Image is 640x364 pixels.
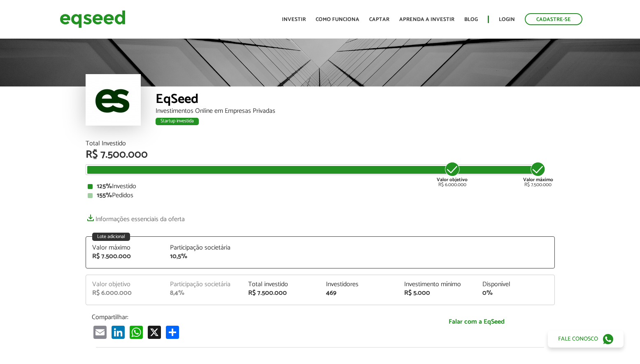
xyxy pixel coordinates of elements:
strong: 155% [97,190,112,201]
a: Aprenda a investir [399,17,454,22]
strong: Valor máximo [523,176,553,184]
div: Pedidos [88,192,553,199]
div: Valor máximo [92,245,158,251]
div: Participação societária [170,281,236,288]
a: WhatsApp [128,325,144,339]
div: Total investido [248,281,314,288]
a: Login [499,17,515,22]
div: Investidores [326,281,392,288]
div: Investimentos Online em Empresas Privadas [156,108,555,114]
a: LinkedIn [110,325,126,339]
a: Blog [464,17,478,22]
a: Share [164,325,181,339]
div: R$ 7.500.000 [523,161,553,187]
div: R$ 7.500.000 [86,149,555,160]
div: R$ 6.000.000 [92,290,158,296]
div: EqSeed [156,93,555,108]
div: 8,4% [170,290,236,296]
img: EqSeed [60,8,126,30]
div: Startup investida [156,118,199,125]
strong: 125% [97,181,112,192]
strong: Valor objetivo [437,176,468,184]
div: R$ 6.000.000 [437,161,468,187]
div: R$ 5.000 [404,290,470,296]
div: Participação societária [170,245,236,251]
a: Como funciona [316,17,359,22]
div: Investido [88,183,553,190]
div: 10,5% [170,253,236,260]
div: Total Investido [86,140,555,147]
a: Fale conosco [548,330,624,348]
div: R$ 7.500.000 [248,290,314,296]
div: 469 [326,290,392,296]
a: Captar [369,17,389,22]
a: Cadastre-se [525,13,582,25]
p: Compartilhar: [92,313,392,321]
div: R$ 7.500.000 [92,253,158,260]
div: Valor objetivo [92,281,158,288]
a: Investir [282,17,306,22]
div: Investimento mínimo [404,281,470,288]
a: Informações essenciais da oferta [86,211,185,223]
div: 0% [482,290,548,296]
div: Disponível [482,281,548,288]
a: Email [92,325,108,339]
a: Falar com a EqSeed [405,313,549,330]
a: X [146,325,163,339]
div: Lote adicional [92,233,130,241]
